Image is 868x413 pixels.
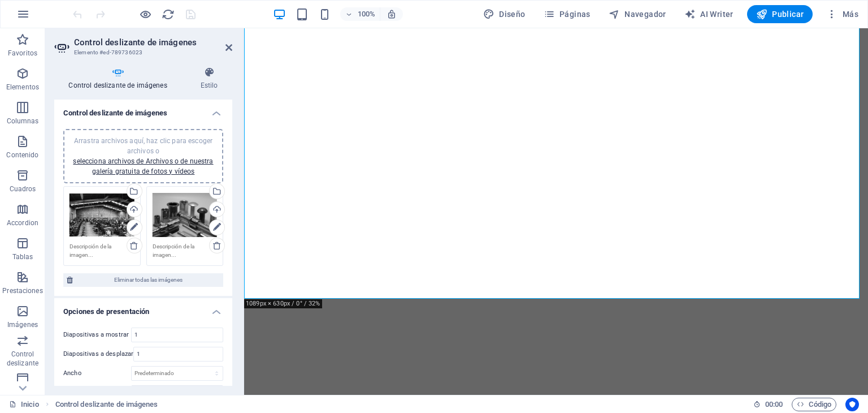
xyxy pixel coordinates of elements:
[544,8,591,20] span: Páginas
[70,192,134,238] div: PLANTA_V2-4jkRX21NV0CdSQyE3lUcgA.png
[479,5,530,23] button: Diseño
[54,100,232,120] h4: Control deslizante de imágenes
[753,398,783,411] h6: Tiempo de la sesión
[7,218,38,227] p: Accordion
[63,370,131,376] label: Ancho
[680,5,738,23] button: AI Writer
[609,8,666,20] span: Navegador
[7,117,39,126] p: Columnas
[12,252,33,261] p: Tablas
[55,398,158,411] nav: breadcrumb
[797,398,831,411] span: Código
[54,67,186,91] h4: Control deslizante de imágenes
[63,273,223,287] button: Eliminar todas las imágenes
[773,400,775,408] span: :
[7,320,38,329] p: Imágenes
[9,398,39,411] a: Haz clic para cancelar la selección y doble clic para abrir páginas
[74,48,210,58] h3: Elemento #ed-789736023
[73,157,213,175] a: selecciona archivos de Archivos o de nuestra galería gratuita de fotos y vídeos
[186,67,232,91] h4: Estilo
[76,273,220,287] span: Eliminar todas las imágenes
[63,351,133,357] label: Diapositivas a desplazar
[54,298,232,319] h4: Opciones de presentación
[138,7,152,21] button: Haz clic para salir del modo de previsualización y seguir editando
[792,398,836,411] button: Código
[483,8,526,20] span: Diseño
[756,8,804,20] span: Publicar
[539,5,595,23] button: Páginas
[162,8,175,21] i: Volver a cargar página
[161,7,175,21] button: reload
[684,8,734,20] span: AI Writer
[822,5,863,23] button: Más
[63,332,131,338] label: Diapositivas a mostrar
[73,137,213,175] span: Arrastra archivos aquí, haz clic para escoger archivos o
[8,49,37,58] p: Favoritos
[55,398,158,411] span: Haz clic para seleccionar y doble clic para editar
[153,192,218,238] div: BN_DIVERSO_REMACHE3-TPT-seV3WlAMz-8aNECfEQ.png
[2,286,42,295] p: Prestaciones
[357,7,375,21] h6: 100%
[747,5,813,23] button: Publicar
[10,184,36,193] p: Cuadros
[826,8,858,20] span: Más
[340,7,380,21] button: 100%
[6,150,38,160] p: Contenido
[74,37,232,48] h2: Control deslizante de imágenes
[765,398,783,411] span: 00 00
[6,83,39,92] p: Elementos
[604,5,671,23] button: Navegador
[845,398,859,411] button: Usercentrics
